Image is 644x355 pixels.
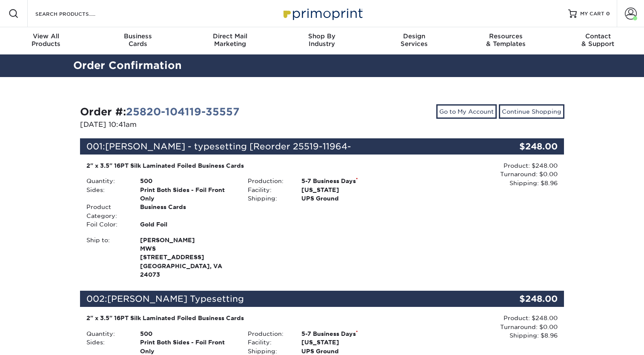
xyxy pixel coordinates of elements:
span: Contact [552,32,644,40]
div: 500 [134,177,241,185]
span: MWS [140,244,235,253]
div: 5-7 Business Days [295,177,403,185]
div: Ship to: [80,236,134,279]
a: Direct MailMarketing [184,27,276,54]
div: Print Both Sides - Foil Front Only [134,186,241,203]
span: Direct Mail [184,32,276,40]
div: UPS Ground [295,194,403,203]
div: Gold Foil [134,220,241,229]
div: Cards [92,32,184,48]
a: DesignServices [368,27,460,54]
span: Business [92,32,184,40]
div: [US_STATE] [295,186,403,194]
div: $248.00 [484,291,564,307]
div: 2" x 3.5" 16PT Silk Laminated Foiled Business Cards [86,314,397,322]
div: Facility: [241,186,295,194]
p: [DATE] 10:41am [80,120,316,130]
strong: [GEOGRAPHIC_DATA], VA 24073 [140,236,235,278]
div: Marketing [184,32,276,48]
div: Foil Color: [80,220,134,229]
div: [US_STATE] [295,338,403,346]
div: Sides: [80,186,134,203]
a: 25820-104119-35557 [126,106,240,118]
div: & Templates [460,32,552,48]
div: $248.00 [484,138,564,155]
div: 002: [80,291,484,307]
a: Shop ByIndustry [276,27,368,54]
span: Shop By [276,32,368,40]
div: Business Cards [134,203,241,220]
div: Product: $248.00 Turnaround: $0.00 Shipping: $8.96 [403,314,558,340]
div: Quantity: [80,329,134,338]
div: Production: [241,177,295,185]
span: 0 [606,11,610,17]
div: 001: [80,138,484,155]
div: Production: [241,329,295,338]
div: Product: $248.00 Turnaround: $0.00 Shipping: $8.96 [403,161,558,187]
a: BusinessCards [92,27,184,54]
div: Shipping: [241,194,295,203]
a: Resources& Templates [460,27,552,54]
a: Continue Shopping [499,104,564,119]
a: Contact& Support [552,27,644,54]
strong: Order #: [80,106,240,118]
span: [STREET_ADDRESS] [140,253,235,261]
h2: Order Confirmation [67,58,578,74]
div: 2" x 3.5" 16PT Silk Laminated Foiled Business Cards [86,161,397,170]
div: Facility: [241,338,295,346]
span: Design [368,32,460,40]
span: [PERSON_NAME] [140,236,235,244]
div: 5-7 Business Days [295,329,403,338]
div: 500 [134,329,241,338]
div: Services [368,32,460,48]
span: [PERSON_NAME] - typesetting [Reorder 25519-11964- [105,141,351,152]
input: SEARCH PRODUCTS..... [34,9,117,19]
span: MY CART [580,10,604,17]
div: & Support [552,32,644,48]
div: Quantity: [80,177,134,185]
img: Primoprint [280,4,365,23]
div: Product Category: [80,203,134,220]
span: Resources [460,32,552,40]
a: Go to My Account [436,104,497,119]
div: Industry [276,32,368,48]
span: [PERSON_NAME] Typesetting [107,294,244,304]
